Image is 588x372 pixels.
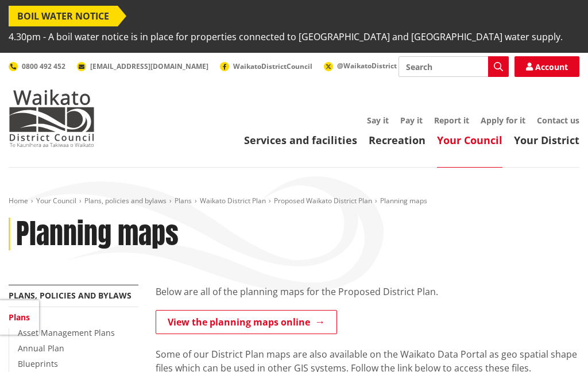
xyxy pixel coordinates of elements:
[244,133,357,147] a: Services and facilities
[36,196,76,206] a: Your Council
[514,133,579,147] a: Your District
[84,196,167,206] a: Plans, policies and bylaws
[9,290,131,301] a: Plans, policies and bylaws
[9,61,65,71] a: 0800 492 452
[9,196,579,206] nav: breadcrumb
[18,327,115,338] a: Asset Management Plans
[274,196,372,206] a: Proposed Waikato District Plan
[380,196,427,206] span: Planning maps
[233,61,312,71] span: WaikatoDistrictCouncil
[9,6,118,26] span: BOIL WATER NOTICE
[220,61,312,71] a: WaikatoDistrictCouncil
[537,115,579,126] a: Contact us
[77,61,208,71] a: [EMAIL_ADDRESS][DOMAIN_NAME]
[400,115,423,126] a: Pay it
[200,196,266,206] a: Waikato District Plan
[9,26,563,47] span: 4.30pm - A boil water notice is in place for properties connected to [GEOGRAPHIC_DATA] and [GEOGR...
[22,61,65,71] span: 0800 492 452
[90,61,208,71] span: [EMAIL_ADDRESS][DOMAIN_NAME]
[18,343,64,354] a: Annual Plan
[337,61,397,71] span: @WaikatoDistrict
[16,218,179,251] h1: Planning maps
[18,358,58,369] a: Blueprints
[156,285,579,299] p: Below are all of the planning maps for the Proposed District Plan.
[324,61,397,71] a: @WaikatoDistrict
[481,115,525,126] a: Apply for it
[369,133,425,147] a: Recreation
[434,115,469,126] a: Report it
[9,90,95,147] img: Waikato District Council - Te Kaunihera aa Takiwaa o Waikato
[514,56,579,77] a: Account
[399,56,509,77] input: Search input
[367,115,389,126] a: Say it
[9,196,28,206] a: Home
[156,310,337,334] a: View the planning maps online
[437,133,502,147] a: Your Council
[175,196,192,206] a: Plans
